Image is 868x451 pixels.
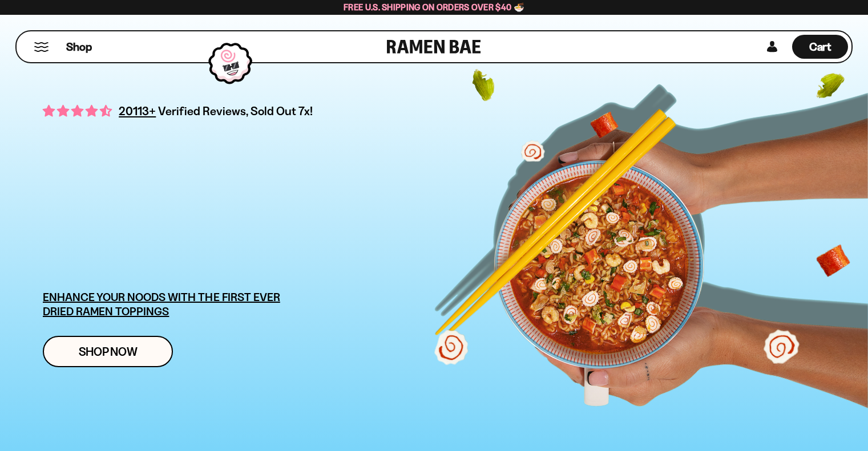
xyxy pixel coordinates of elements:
[809,40,831,54] span: Cart
[34,42,49,52] button: Mobile Menu Trigger
[66,35,92,59] a: Shop
[66,39,92,55] span: Shop
[119,102,156,120] span: 20113+
[344,2,524,13] span: Free U.S. Shipping on Orders over $40 🍜
[43,336,173,367] a: Shop Now
[792,31,848,62] div: Cart
[79,346,138,357] span: Shop Now
[158,104,313,118] span: Verified Reviews, Sold Out 7x!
